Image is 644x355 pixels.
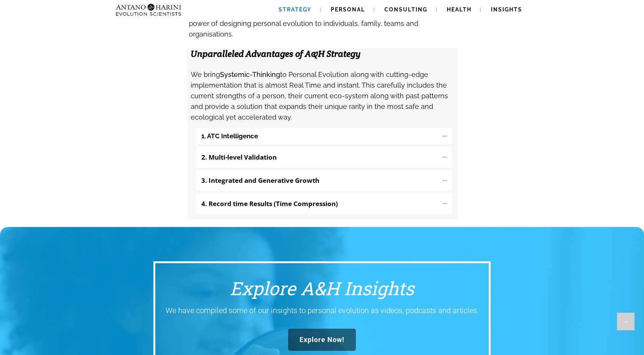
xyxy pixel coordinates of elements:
[201,132,258,141] b: 1. ATC Intelligence
[201,199,338,208] b: 4. Record time Results (Time Compression)
[201,176,319,185] b: 3. Integrated and Generative Growth
[201,153,277,162] b: 2. Multi-level Validation
[300,336,344,344] span: Explore Now!
[220,70,280,78] strong: Systemic-Thinking
[447,6,472,13] span: Health
[191,48,361,59] strong: Unparalleled Advantages of A&H Strategy
[491,6,522,13] span: Insights
[288,329,356,351] a: Explore Now!
[161,304,483,317] p: We have compiled some of our insights to personal evolution as videos, podcasts and articles.
[191,70,448,122] span: We bring to Personal Evolution along with cutting-edge implementation that is almost Real Time an...
[331,6,365,13] span: Personal
[279,6,311,13] span: Strategy
[384,6,427,13] span: Consulting
[161,277,483,300] h3: Explore A&H Insights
